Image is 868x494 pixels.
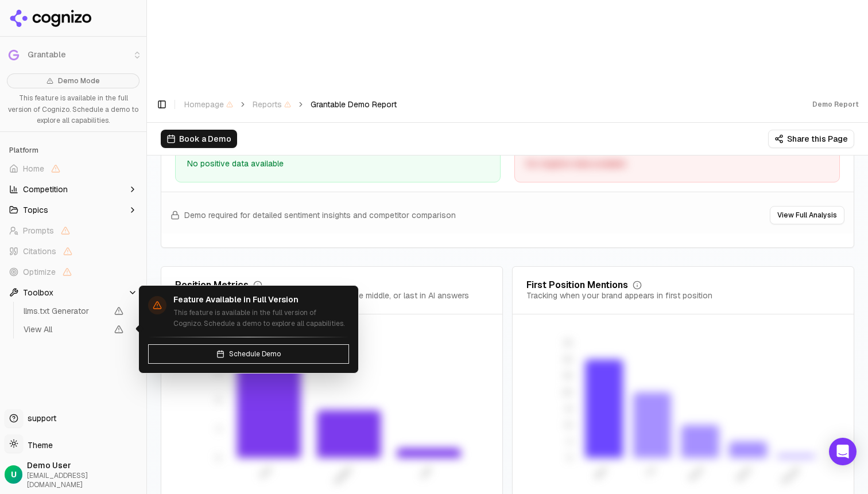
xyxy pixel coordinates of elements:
tspan: 0 [216,453,221,462]
tspan: 5 [568,437,572,446]
span: View All [24,324,107,335]
tspan: 6 [216,396,221,405]
tspan: 35 [564,339,572,348]
nav: breadcrumb [184,99,397,110]
span: Reports [253,99,291,110]
tspan: Book [687,465,704,482]
button: Share this Page [768,130,854,148]
tspan: Demo [734,465,753,483]
button: View Full Analysis [770,206,844,224]
span: support [23,413,56,424]
div: No positive data available [187,157,489,170]
span: [EMAIL_ADDRESS][DOMAIN_NAME] [27,471,142,489]
span: Theme [23,440,53,450]
span: Toolbox [23,287,53,298]
button: Toolbox [5,283,142,302]
div: Demo Report [812,100,859,109]
span: Topics [23,204,48,216]
span: Prompts [23,225,54,236]
span: Optimize [23,266,56,278]
button: Topics [5,201,142,219]
tspan: Please [780,465,801,486]
span: Grantable Demo Report [311,99,397,110]
tspan: Try [644,465,657,477]
button: Competition [5,180,142,199]
tspan: 3 [217,425,221,434]
tspan: 15 [565,404,572,414]
span: Citations [23,246,56,257]
div: Tracking when your brand appears in first position [526,290,712,301]
p: This feature is available in the full version of Cognizo. Schedule a demo to explore all capabili... [7,93,139,127]
span: Home [23,163,44,174]
div: Platform [5,141,142,160]
span: U [11,469,17,480]
span: Demo Mode [58,76,100,85]
tspan: First [258,465,273,480]
span: Homepage [184,99,233,110]
p: This feature is available in the full version of Cognizo. Schedule a demo to explore all capabili... [173,308,349,330]
span: Schedule Demo [229,349,281,359]
tspan: 10 [565,421,572,430]
tspan: 30 [563,355,572,364]
span: llms.txt Generator [24,305,107,317]
tspan: 20 [563,388,572,397]
div: Position Metrics [175,281,249,290]
tspan: 0 [567,453,572,462]
div: First Position Mentions [526,281,628,290]
tspan: 25 [563,371,572,380]
tspan: Last [418,465,433,480]
button: Book a Demo [161,130,237,148]
div: No negative data available [526,157,828,170]
span: Competition [23,184,68,195]
h4: Feature Available in Full Version [173,295,349,305]
tspan: 9 [216,367,221,376]
span: Demo User [27,460,142,471]
button: Schedule Demo [148,344,349,364]
div: Open Intercom Messenger [829,438,857,465]
span: Demo required for detailed sentiment insights and competitor comparison [184,209,456,221]
tspan: Nice [593,465,609,481]
tspan: Middle [333,465,354,485]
